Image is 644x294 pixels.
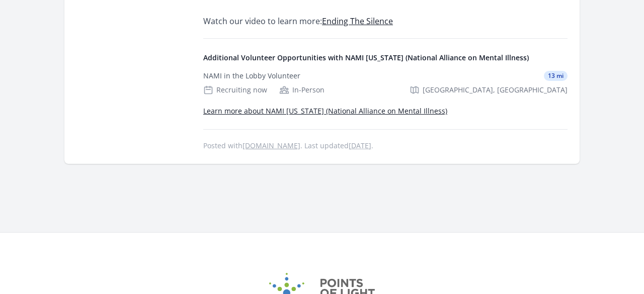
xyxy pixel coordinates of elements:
[322,16,393,27] a: Ending The Silence
[203,106,447,116] a: Learn more about NAMI [US_STATE] (National Alliance on Mental Illness)
[203,142,568,150] p: Posted with . Last updated .
[349,141,371,150] abbr: Tue, Sep 9, 2025 3:48 PM
[544,71,568,81] span: 13 mi
[243,141,300,150] a: [DOMAIN_NAME]
[203,53,568,63] h4: Additional Volunteer Opportunities with NAMI [US_STATE] (National Alliance on Mental Illness)
[423,85,568,95] span: [GEOGRAPHIC_DATA], [GEOGRAPHIC_DATA]
[203,14,498,28] p: Watch our video to learn more:
[203,85,267,95] div: Recruiting now
[203,71,300,81] div: NAMI in the Lobby Volunteer
[199,63,572,103] a: NAMI in the Lobby Volunteer 13 mi Recruiting now In-Person [GEOGRAPHIC_DATA], [GEOGRAPHIC_DATA]
[279,85,325,95] div: In-Person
